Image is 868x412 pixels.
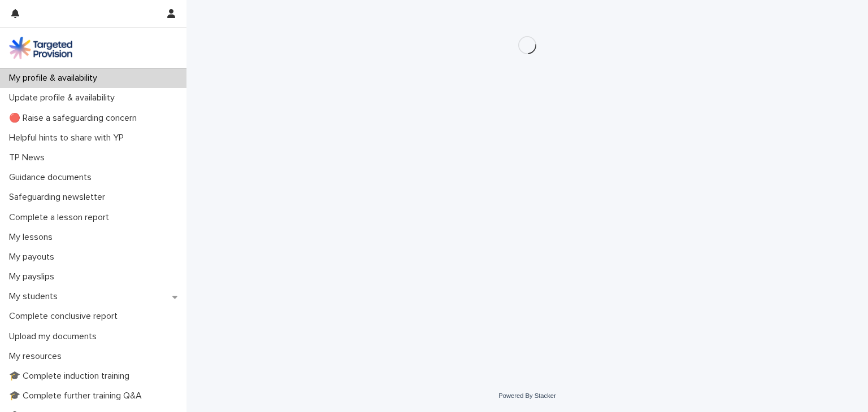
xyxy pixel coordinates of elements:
p: My resources [5,351,71,362]
p: TP News [5,152,54,163]
p: 🎓 Complete further training Q&A [5,391,151,401]
p: My students [5,291,67,302]
p: Guidance documents [5,172,101,183]
p: Complete conclusive report [5,311,127,322]
a: Powered By Stacker [498,392,555,399]
p: My lessons [5,232,62,243]
p: My payslips [5,271,63,282]
img: M5nRWzHhSzIhMunXDL62 [9,37,72,59]
p: Update profile & availability [5,93,124,103]
p: Safeguarding newsletter [5,192,114,203]
p: Complete a lesson report [5,212,118,223]
p: Upload my documents [5,331,106,342]
p: My payouts [5,252,63,262]
p: 🔴 Raise a safeguarding concern [5,113,146,124]
p: Helpful hints to share with YP [5,133,133,143]
p: 🎓 Complete induction training [5,371,138,382]
p: My profile & availability [5,73,106,84]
